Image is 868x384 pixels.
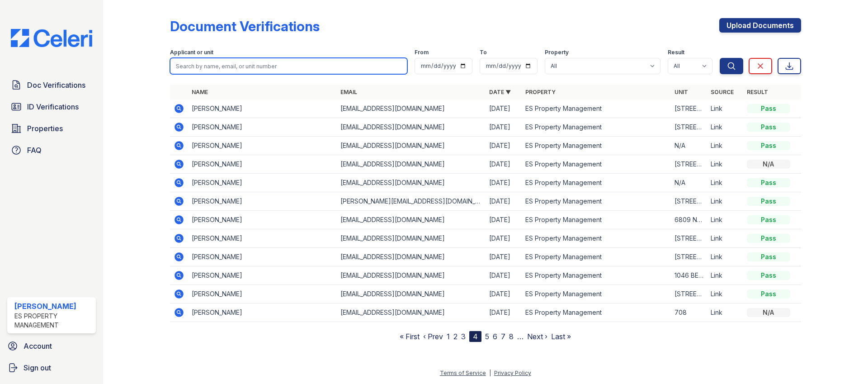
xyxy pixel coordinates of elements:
span: ID Verifications [27,101,79,112]
td: [DATE] [486,285,522,303]
td: [DATE] [486,174,522,192]
td: N/A [671,174,707,192]
a: Privacy Policy [494,370,531,376]
td: [EMAIL_ADDRESS][DOMAIN_NAME] [337,266,486,285]
span: Sign out [24,362,51,373]
a: 3 [461,332,466,341]
a: 5 [485,332,489,341]
div: Pass [747,104,790,113]
td: Link [707,137,743,155]
td: ES Property Management [522,303,670,322]
td: [PERSON_NAME] [188,192,337,211]
td: [STREET_ADDRESS][PERSON_NAME] [671,248,707,266]
a: Doc Verifications [7,76,96,94]
td: [EMAIL_ADDRESS][DOMAIN_NAME] [337,285,486,303]
label: Result [668,49,684,56]
div: | [489,370,491,376]
td: [PERSON_NAME] [188,100,337,118]
td: [PERSON_NAME] [188,211,337,229]
td: Link [707,211,743,229]
td: ES Property Management [522,118,670,137]
td: [EMAIL_ADDRESS][DOMAIN_NAME] [337,100,486,118]
td: ES Property Management [522,248,670,266]
td: [PERSON_NAME] [188,229,337,248]
a: Property [525,89,556,95]
td: [DATE] [486,248,522,266]
div: Pass [747,271,790,280]
a: « First [400,332,420,341]
td: [STREET_ADDRESS] [671,285,707,303]
a: Unit [675,89,688,95]
a: FAQ [7,141,96,159]
td: [PERSON_NAME][EMAIL_ADDRESS][DOMAIN_NAME] [337,192,486,211]
td: [DATE] [486,137,522,155]
td: [DATE] [486,155,522,174]
input: Search by name, email, or unit number [170,58,407,74]
td: [EMAIL_ADDRESS][DOMAIN_NAME] [337,248,486,266]
a: ID Verifications [7,98,96,116]
a: Account [4,337,99,355]
td: [PERSON_NAME] [188,285,337,303]
a: Name [192,89,208,95]
td: [PERSON_NAME] [188,118,337,137]
td: ES Property Management [522,174,670,192]
td: ES Property Management [522,100,670,118]
a: 7 [501,332,505,341]
td: [STREET_ADDRESS] [671,192,707,211]
td: [STREET_ADDRESS][PERSON_NAME] [671,155,707,174]
a: Date ▼ [489,89,511,95]
td: Link [707,100,743,118]
td: [EMAIL_ADDRESS][DOMAIN_NAME] [337,229,486,248]
label: To [480,49,487,56]
div: [PERSON_NAME] [14,301,92,312]
td: [DATE] [486,266,522,285]
a: 2 [453,332,458,341]
td: Link [707,192,743,211]
div: Pass [747,141,790,150]
td: [PERSON_NAME] [188,137,337,155]
td: [STREET_ADDRESS][PERSON_NAME] [671,118,707,137]
a: Upload Documents [719,18,801,33]
td: ES Property Management [522,266,670,285]
span: Doc Verifications [27,80,85,90]
td: [EMAIL_ADDRESS][DOMAIN_NAME] [337,174,486,192]
button: Sign out [4,359,99,377]
td: [EMAIL_ADDRESS][DOMAIN_NAME] [337,211,486,229]
td: [EMAIL_ADDRESS][DOMAIN_NAME] [337,155,486,174]
td: Link [707,248,743,266]
div: Document Verifications [170,18,320,34]
td: [DATE] [486,192,522,211]
span: Properties [27,123,63,134]
div: Pass [747,234,790,243]
td: [DATE] [486,229,522,248]
span: FAQ [27,145,42,156]
td: N/A [671,137,707,155]
label: Applicant or unit [170,49,213,56]
a: ‹ Prev [423,332,443,341]
td: Link [707,266,743,285]
td: [PERSON_NAME] [188,174,337,192]
a: Result [747,89,768,95]
label: Property [545,49,569,56]
div: Pass [747,252,790,261]
div: N/A [747,160,790,169]
td: ES Property Management [522,229,670,248]
td: Link [707,303,743,322]
div: ES Property Management [14,312,92,330]
a: 1 [447,332,450,341]
div: 4 [469,331,481,342]
td: ES Property Management [522,285,670,303]
a: Source [711,89,734,95]
div: Pass [747,123,790,132]
div: Pass [747,215,790,224]
a: Next › [527,332,547,341]
div: Pass [747,178,790,187]
td: [STREET_ADDRESS] [671,100,707,118]
td: Link [707,155,743,174]
td: ES Property Management [522,137,670,155]
span: Account [24,341,52,351]
img: CE_Logo_Blue-a8612792a0a2168367f1c8372b55b34899dd931a85d93a1a3d3e32e68fde9ad4.png [4,29,99,47]
td: 6809 N Lufkin [671,211,707,229]
td: [STREET_ADDRESS] [671,229,707,248]
div: N/A [747,308,790,317]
